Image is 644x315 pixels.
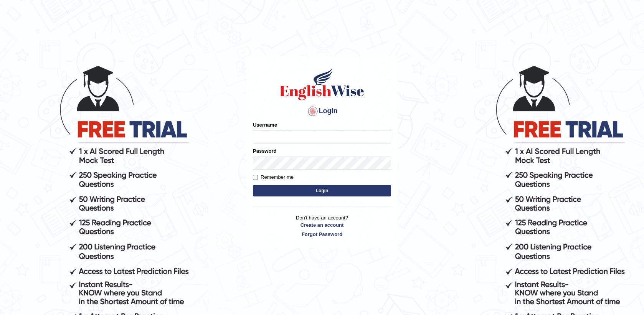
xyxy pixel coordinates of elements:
img: Logo of English Wise sign in for intelligent practice with AI [278,67,366,101]
label: Username [253,121,277,129]
h4: Login [253,105,391,117]
a: Forgot Password [253,231,391,238]
button: Login [253,185,391,196]
p: Don't have an account? [253,214,391,238]
input: Remember me [253,175,258,180]
a: Create an account [253,221,391,229]
label: Remember me [253,173,294,181]
label: Password [253,147,276,155]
